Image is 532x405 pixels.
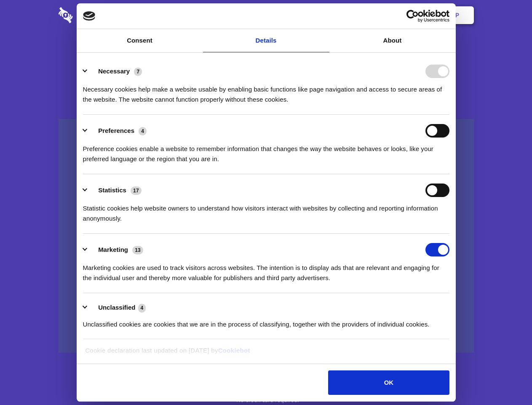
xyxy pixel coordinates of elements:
h4: Auto-redaction of sensitive data, encrypted data sharing and self-destructing private chats. Shar... [59,77,474,105]
button: Unclassified (4) [83,302,151,313]
div: Unclassified cookies are cookies that we are in the process of classifying, together with the pro... [83,313,449,329]
div: Cookie declaration last updated on [DATE] by [79,346,453,362]
button: OK [328,370,449,395]
span: 7 [134,67,142,76]
a: Cookiebot [218,347,250,354]
label: Preferences [98,127,134,134]
a: Usercentrics Cookiebot - opens in a new window [376,10,449,22]
label: Marketing [98,246,128,253]
a: Wistia video thumbnail [59,119,474,353]
label: Statistics [98,186,126,194]
span: 4 [138,304,146,312]
span: 13 [132,246,143,254]
h1: Eliminate Slack Data Loss. [59,38,474,68]
div: Necessary cookies help make a website usable by enabling basic functions like page navigation and... [83,78,449,105]
a: Pricing [247,2,284,28]
iframe: Drift Widget Chat Controller [490,363,522,395]
span: 17 [131,186,142,195]
a: Details [203,29,329,52]
button: Necessary (7) [83,65,147,78]
a: Login [382,2,419,28]
button: Preferences (4) [83,124,152,138]
a: Consent [77,29,203,52]
span: 4 [139,127,147,135]
button: Marketing (13) [83,243,149,256]
button: Statistics (17) [83,184,147,197]
div: Statistic cookies help website owners to understand how visitors interact with websites by collec... [83,197,449,224]
div: Marketing cookies are used to track visitors across websites. The intention is to display ads tha... [83,256,449,283]
div: Preference cookies enable a website to remember information that changes the way the website beha... [83,138,449,164]
img: logo-wordmark-white-trans-d4663122ce5f474addd5e946df7df03e33cb6a1c49d2221995e7729f52c070b2.svg [59,7,131,23]
label: Necessary [98,67,130,75]
a: Contact [342,2,380,28]
img: logo [83,11,96,21]
a: About [329,29,456,52]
